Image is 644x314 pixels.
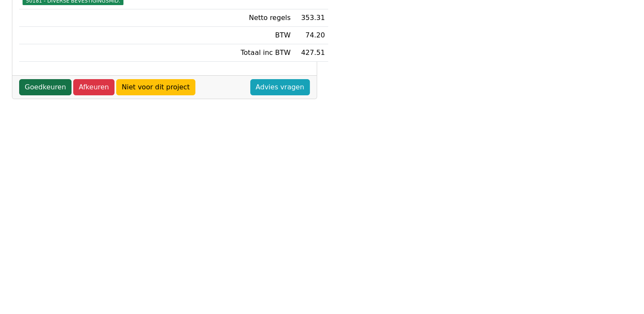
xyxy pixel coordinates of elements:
[294,44,329,62] td: 427.51
[73,79,114,95] a: Afkeuren
[294,9,329,27] td: 353.31
[294,27,329,44] td: 74.20
[250,79,310,95] a: Advies vragen
[230,9,294,27] td: Netto regels
[230,44,294,62] td: Totaal inc BTW
[116,79,195,95] a: Niet voor dit project
[230,27,294,44] td: BTW
[19,79,72,95] a: Goedkeuren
